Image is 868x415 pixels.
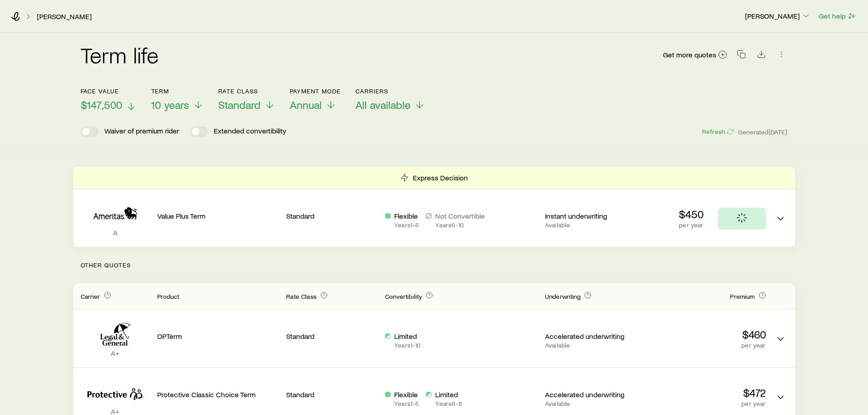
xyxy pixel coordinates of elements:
h2: Term life [81,44,159,66]
a: Get more quotes [663,50,728,60]
p: Not Convertible [435,211,485,220]
p: $450 [679,208,704,220]
p: Years 1 - 5 [394,221,419,229]
p: Other Quotes [73,247,795,283]
span: [DATE] [769,128,788,136]
button: CarriersAll available [355,87,425,112]
p: Years 1 - 10 [394,342,421,349]
p: A [81,228,150,237]
p: Standard [286,211,378,220]
p: A+ [81,348,150,358]
p: per year [679,221,704,229]
span: Premium [730,292,755,300]
p: Limited [394,332,421,341]
button: Refresh [702,128,734,136]
span: $147,500 [81,98,122,111]
span: Rate Class [286,292,317,300]
p: $472 [644,386,766,399]
span: All available [355,98,411,111]
p: Accelerated underwriting [545,332,637,341]
p: Years 6 - 10 [435,221,485,229]
p: Value Plus Term [157,211,279,220]
p: Limited [435,390,462,399]
p: Available [545,342,637,349]
p: Flexible [394,390,419,399]
span: Generated [738,128,787,136]
p: Flexible [394,211,419,220]
p: Years 6 - 8 [435,400,462,407]
p: Rate Class [218,87,275,95]
p: Protective Classic Choice Term [157,390,279,399]
button: [PERSON_NAME] [745,11,811,22]
span: 10 years [151,98,189,111]
p: per year [644,400,766,407]
p: Extended convertibility [214,126,286,137]
a: [PERSON_NAME] [36,12,92,21]
div: Term quotes [73,167,795,247]
p: Payment Mode [290,87,341,95]
button: Face value$147,500 [81,87,137,112]
p: Waiver of premium rider [104,126,179,137]
p: Standard [286,390,378,399]
a: Download CSV [755,51,768,60]
p: Express Decision [413,173,468,182]
p: $460 [644,328,766,341]
span: Underwriting [545,292,580,300]
p: Face value [81,87,137,95]
button: Payment ModeAnnual [290,87,341,112]
span: Annual [290,98,322,111]
p: per year [644,342,766,349]
p: [PERSON_NAME] [745,11,811,20]
button: Rate ClassStandard [218,87,275,112]
span: Product [157,292,180,300]
p: Carriers [355,87,425,95]
span: Get more quotes [663,51,716,58]
p: Term [151,87,204,95]
p: Accelerated underwriting [545,390,637,399]
button: Get help [818,11,857,21]
p: Years 1 - 5 [394,400,419,407]
p: Standard [286,332,378,341]
p: Available [545,221,637,229]
p: Instant underwriting [545,211,637,220]
p: Available [545,400,637,407]
span: Carrier [81,292,100,300]
p: OPTerm [157,332,279,341]
span: Convertibility [385,292,422,300]
span: Standard [218,98,261,111]
button: Term10 years [151,87,204,112]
